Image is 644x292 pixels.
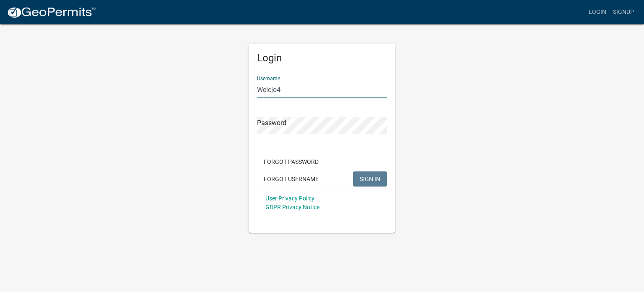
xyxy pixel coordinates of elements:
h5: Login [257,52,387,64]
button: Forgot Username [257,171,325,187]
span: SIGN IN [360,175,380,182]
a: Login [585,4,610,20]
a: GDPR Privacy Notice [265,204,319,210]
a: Signup [610,4,637,20]
button: SIGN IN [353,171,387,187]
a: User Privacy Policy [265,195,314,202]
button: Forgot Password [257,154,325,169]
